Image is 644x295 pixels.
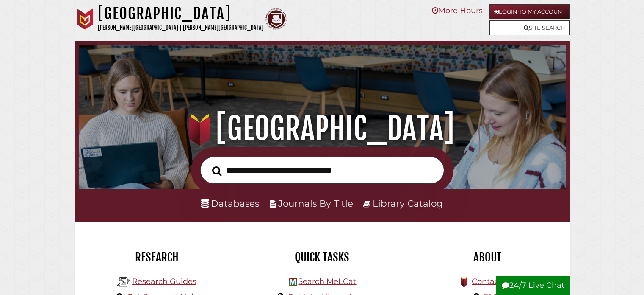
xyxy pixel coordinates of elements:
[98,23,263,33] p: [PERSON_NAME][GEOGRAPHIC_DATA] | [PERSON_NAME][GEOGRAPHIC_DATA]
[411,250,564,264] h2: About
[265,8,287,30] img: Calvin Theological Seminary
[212,166,222,176] i: Search
[98,4,263,23] h1: [GEOGRAPHIC_DATA]
[472,277,514,286] a: Contact Us
[432,6,483,15] a: More Hours
[278,198,353,209] a: Journals By Title
[117,275,130,288] img: Hekman Library Logo
[489,4,570,19] a: Login to My Account
[88,110,556,147] h1: [GEOGRAPHIC_DATA]
[298,277,356,286] a: Search MeLCat
[489,20,570,35] a: Site Search
[208,163,226,178] button: Search
[246,250,398,264] h2: Quick Tasks
[81,250,233,264] h2: Research
[289,278,297,286] img: Hekman Library Logo
[75,8,96,30] img: Calvin University
[201,198,259,209] a: Databases
[132,277,196,286] a: Research Guides
[373,198,443,209] a: Library Catalog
